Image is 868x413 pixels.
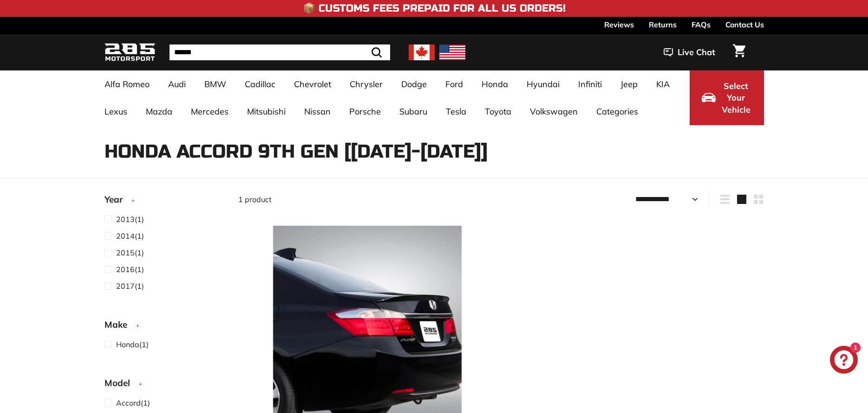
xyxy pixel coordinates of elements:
span: 2017 [116,281,135,291]
span: 2015 [116,248,135,257]
a: Cadillac [235,70,285,98]
button: Model [104,374,223,397]
h1: Honda Accord 9th Gen [[DATE]-[DATE]] [104,141,764,162]
span: Live Chat [678,46,715,58]
button: Year [104,190,223,213]
span: (1) [116,214,144,225]
span: Select Your Vehicle [720,80,752,116]
a: KIA [647,70,679,98]
a: Mercedes [182,98,238,125]
span: Make [104,318,134,331]
a: Contact Us [725,17,764,32]
a: Dodge [392,70,436,98]
a: Ford [436,70,472,98]
a: Returns [649,17,677,32]
span: 2016 [116,265,135,274]
a: Mitsubishi [238,98,295,125]
inbox-online-store-chat: Shopify online store chat [827,346,861,376]
a: Tesla [437,98,476,125]
a: Jeep [611,70,647,98]
a: Reviews [604,17,634,32]
span: Accord [116,398,141,407]
a: BMW [195,70,235,98]
a: Nissan [295,98,340,125]
a: Lexus [95,98,137,125]
span: 2014 [116,231,135,241]
a: Alfa Romeo [95,70,159,98]
a: Mazda [137,98,182,125]
button: Live Chat [652,41,727,64]
span: (1) [116,247,144,258]
a: Honda [472,70,517,98]
span: (1) [116,264,144,275]
span: (1) [116,280,144,292]
div: 1 product [238,194,501,205]
span: (1) [116,230,144,241]
span: (1) [116,397,150,408]
button: Select Your Vehicle [690,70,764,125]
h4: 📦 Customs Fees Prepaid for All US Orders! [303,3,566,14]
a: Infiniti [569,70,611,98]
span: 2013 [116,215,135,224]
a: Chevrolet [285,70,340,98]
span: Year [104,193,130,206]
img: Logo_285_Motorsport_areodynamics_components [104,42,156,64]
span: (1) [116,339,149,350]
a: FAQs [692,17,711,32]
a: Chrysler [340,70,392,98]
a: Audi [159,70,195,98]
span: Honda [116,340,139,349]
a: Hyundai [517,70,569,98]
a: Subaru [390,98,437,125]
a: Cart [727,37,751,68]
span: Model [104,376,137,390]
a: Categories [587,98,647,125]
a: Volkswagen [521,98,587,125]
button: Make [104,315,223,338]
input: Search [170,44,390,60]
a: Porsche [340,98,390,125]
a: Toyota [476,98,521,125]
